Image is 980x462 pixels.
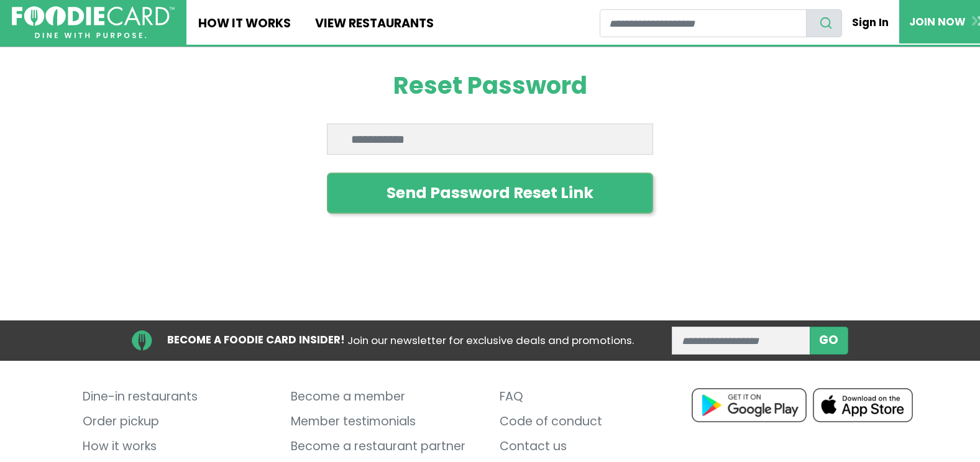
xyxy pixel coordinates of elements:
[500,435,689,460] a: Contact us
[842,9,899,36] a: Sign In
[83,384,272,409] a: Dine-in restaurants
[291,409,480,434] a: Member testimonials
[806,9,842,37] button: search
[810,327,848,355] button: subscribe
[167,332,345,347] strong: BECOME A FOODIE CARD INSIDER!
[83,409,272,434] a: Order pickup
[347,333,634,348] span: Join our newsletter for exclusive deals and promotions.
[500,409,689,434] a: Code of conduct
[327,173,653,214] button: Send Password Reset Link
[291,435,480,460] a: Become a restaurant partner
[327,71,653,100] h1: Reset Password
[83,435,272,460] a: How it works
[600,9,807,37] input: restaurant search
[12,6,175,39] img: FoodieCard; Eat, Drink, Save, Donate
[291,384,480,409] a: Become a member
[672,327,810,355] input: enter email address
[500,384,689,409] a: FAQ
